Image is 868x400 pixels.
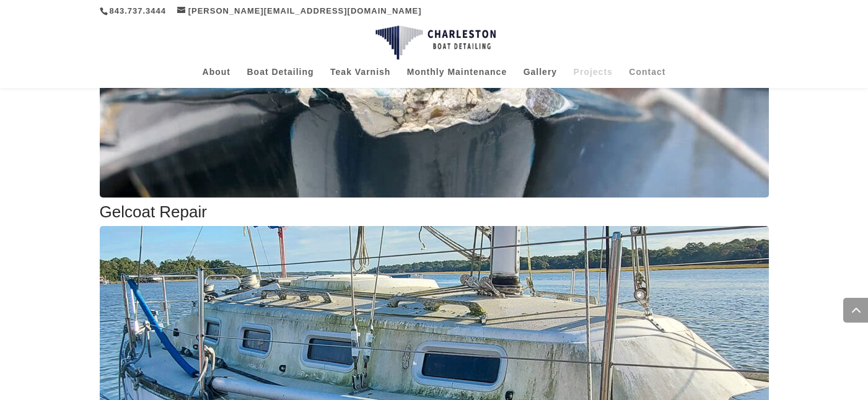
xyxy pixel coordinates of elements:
a: Teak Varnish [330,67,390,88]
a: Gallery [524,67,557,88]
a: Boat Detailing [247,67,313,88]
a: Projects [574,67,613,88]
a: Monthly Maintenance [407,67,507,88]
a: About [203,67,230,88]
a: Contact [629,67,665,88]
a: [PERSON_NAME][EMAIL_ADDRESS][DOMAIN_NAME] [177,6,422,15]
a: Gelcoat Repair [100,202,207,221]
a: 843.737.3444 [110,6,167,15]
img: Charleston Boat Detailing [375,25,496,60]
